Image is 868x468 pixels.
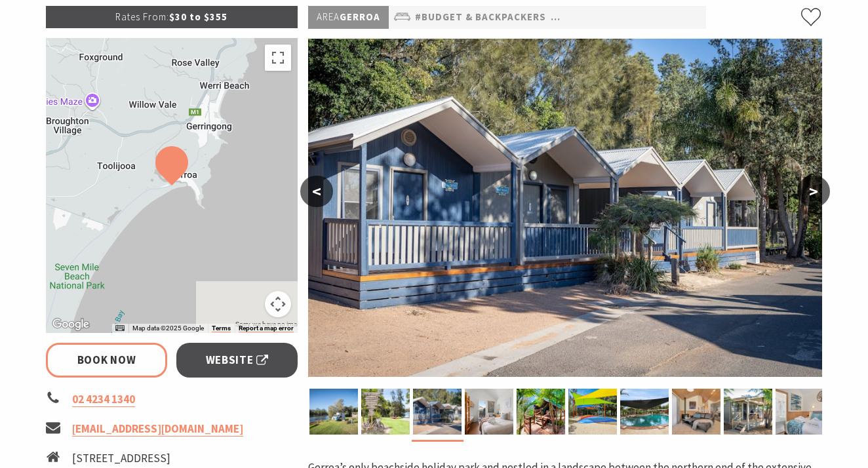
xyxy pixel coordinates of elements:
[620,389,669,435] img: Beachside Pool
[72,392,135,407] a: 02 4234 1340
[517,389,565,435] img: Safari Tents at Seven Mile Beach Holiday Park
[568,389,617,435] img: jumping pillow
[212,324,231,332] a: Terms (opens in new tab)
[115,324,125,333] button: Keyboard shortcuts
[176,343,298,378] a: Website
[797,176,830,207] button: >
[465,389,513,435] img: shack 2
[49,316,92,333] img: Google
[415,9,546,26] a: #Budget & backpackers
[46,343,167,378] a: Book Now
[265,45,291,71] button: Toggle fullscreen view
[72,421,243,437] a: [EMAIL_ADDRESS][DOMAIN_NAME]
[49,316,92,333] a: Click to see this area on Google Maps
[413,389,462,435] img: Surf shak
[308,6,389,29] p: Gerroa
[698,9,759,26] a: #Cottages
[239,324,294,332] a: Report a map error
[776,389,824,435] img: cabin bedroom
[551,9,694,26] a: #Camping & Holiday Parks
[115,10,169,23] span: Rates From:
[206,351,269,369] span: Website
[672,389,720,435] img: fireplace
[300,176,333,207] button: <
[265,291,291,317] button: Map camera controls
[317,10,340,23] span: Area
[361,389,410,435] img: Welcome to Seven Mile Beach Holiday Park
[132,324,204,332] span: Map data ©2025 Google
[72,450,199,467] li: [STREET_ADDRESS]
[46,6,298,28] p: $30 to $355
[724,389,772,435] img: Couple on cabin deck at Seven Mile Beach Holiday Park
[309,389,358,435] img: Combi Van, Camping, Caravanning, Sites along Crooked River at Seven Mile Beach Holiday Park
[308,39,822,377] img: Surf shak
